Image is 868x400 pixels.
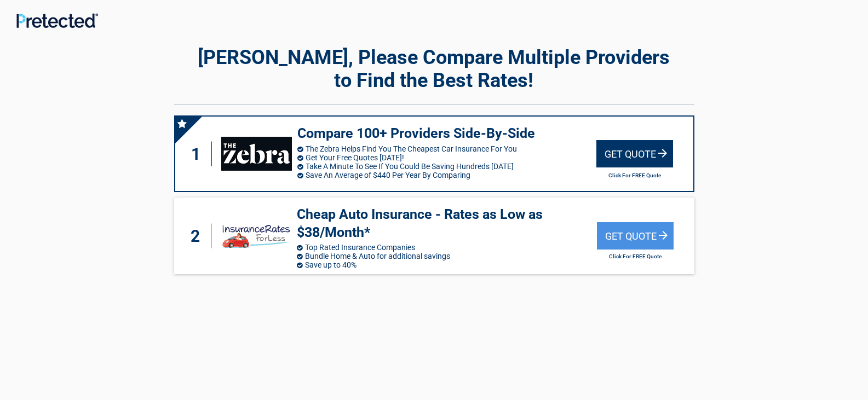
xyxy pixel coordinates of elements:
li: The Zebra Helps Find You The Cheapest Car Insurance For You [297,144,596,153]
h3: Compare 100+ Providers Side-By-Side [297,125,596,143]
h2: Click For FREE Quote [596,172,673,178]
img: insuranceratesforless's logo [221,219,291,253]
h2: Click For FREE Quote [597,253,674,259]
div: 2 [185,224,211,248]
h3: Cheap Auto Insurance - Rates as Low as $38/Month* [297,206,597,241]
h2: [PERSON_NAME], Please Compare Multiple Providers to Find the Best Rates! [174,46,694,92]
li: Take A Minute To See If You Could Be Saving Hundreds [DATE] [297,162,596,171]
li: Save up to 40% [297,260,597,269]
li: Top Rated Insurance Companies [297,243,597,252]
li: Save An Average of $440 Per Year By Comparing [297,171,596,179]
div: Get Quote [597,222,674,250]
img: thezebra's logo [221,137,291,171]
div: Get Quote [596,140,673,167]
img: Main Logo [16,13,98,28]
div: 1 [186,142,212,166]
li: Get Your Free Quotes [DATE]! [297,153,596,162]
li: Bundle Home & Auto for additional savings [297,252,597,260]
